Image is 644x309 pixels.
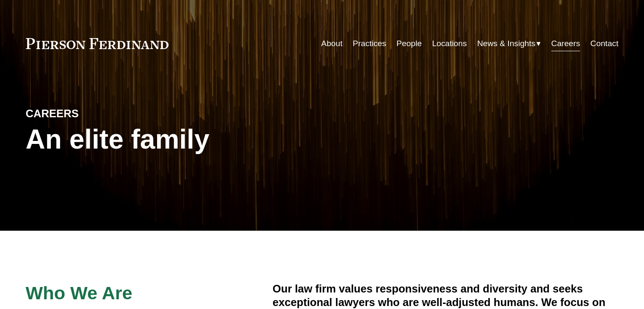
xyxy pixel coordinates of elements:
[590,36,618,52] a: Contact
[432,36,467,52] a: Locations
[26,107,174,120] h4: CAREERS
[551,36,580,52] a: Careers
[321,36,343,52] a: About
[396,36,422,52] a: People
[26,283,133,303] span: Who We Are
[477,36,541,52] a: folder dropdown
[477,36,536,51] span: News & Insights
[26,124,322,155] h1: An elite family
[353,36,386,52] a: Practices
